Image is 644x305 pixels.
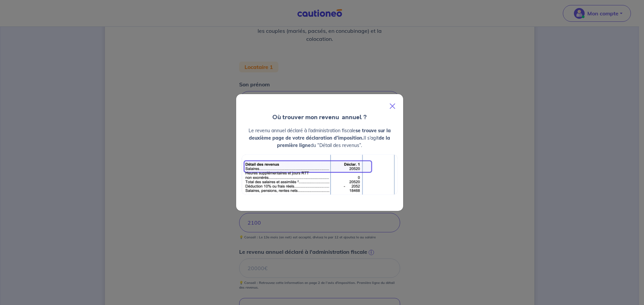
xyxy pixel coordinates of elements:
[384,97,400,116] button: Close
[241,127,398,149] p: Le revenu annuel déclaré à l’administration fiscale Il s’agit du “Détail des revenus”.
[277,135,390,148] strong: de la première ligne
[249,128,391,141] strong: se trouve sur la deuxième page de votre déclaration d’imposition.
[236,113,403,122] h4: Où trouver mon revenu annuel ?
[241,154,398,195] img: exemple_revenu.png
